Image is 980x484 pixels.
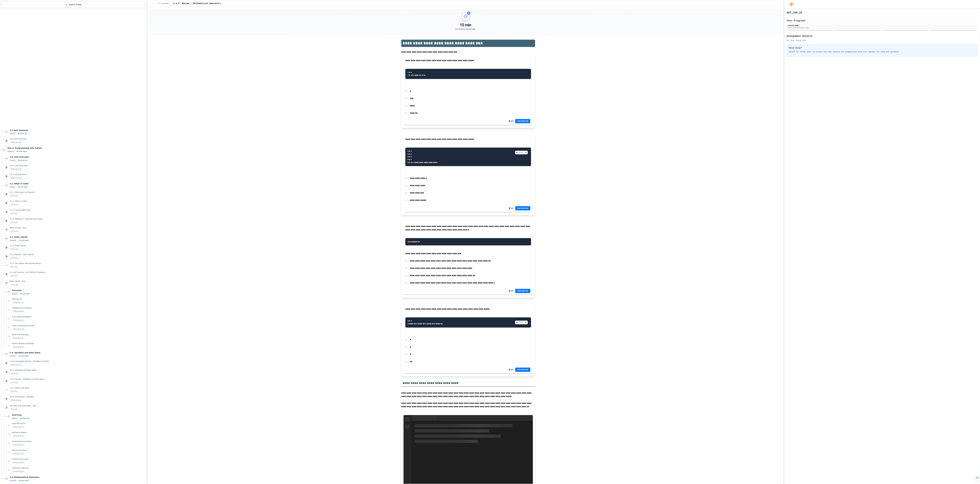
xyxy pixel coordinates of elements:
iframe: chat widget [958,462,977,473]
span: No time set [12,337,25,339]
div: 15 min [456,23,475,27]
span: No time set [12,310,25,313]
span: No time set [10,141,22,144]
span: 2.5 Unit Summary [10,129,146,131]
span: 12 items [10,355,16,357]
span: 3.1.1: Why Learn to Program? [10,191,146,193]
span: 6 items [12,293,18,295]
span: Temperature Converter [12,440,146,443]
span: No time set [12,470,25,473]
span: Pet Name Keeper [12,431,146,434]
span: Unit 3: Programming with Python [7,147,146,149]
span: No time set [10,168,22,170]
span: Exercises [12,414,146,416]
span: No time set [12,328,25,330]
span: 39 min total [19,355,29,357]
span: No time set [12,461,25,464]
span: No time set [18,133,27,134]
span: 3.3.3: What's the Type? [10,387,146,389]
span: • [16,159,17,161]
span: 45 min total [18,186,28,188]
div: [PERSON_NAME] [787,24,977,27]
span: • [15,150,15,152]
span: 2.5.1 Unit Summary [10,138,146,140]
div: Estimated Duration [456,28,475,30]
span: 3.0.2: AP Alignment [10,173,146,176]
span: No time set [10,177,22,179]
span: 3.3.2: Review - Variables and Data Types [10,378,146,380]
span: No time set [12,435,25,437]
span: 3.2.2: Review - Hello, World! [10,254,146,256]
div: My Account [786,1,794,7]
iframe: chat widget [969,474,977,481]
span: / [155,2,156,5]
span: Back to Teams [69,3,81,6]
span: 5 min [10,212,18,215]
h1: AST_CSP_25 [787,11,802,14]
span: 3.2.4 AP Practice - the DISPLAY Procedure [10,271,146,274]
span: 3.1.3: The JuiceMind IDE [10,209,146,211]
span: 6 items [12,417,18,419]
span: Code Commentary Creator [12,325,146,327]
span: 3.3: Variables and Data Types [10,351,146,354]
span: No time set [12,444,25,446]
span: No time set [12,452,25,455]
span: No time set [18,159,27,161]
span: 3.1.4: Reflection - Evolving Technology [10,218,146,220]
div: No due date set [787,39,978,42]
span: 3.3.0: Unplugged Activity - Variables and Data [10,360,146,362]
span: 12 items [10,480,16,481]
span: 5 min [10,390,18,393]
span: Message Fix [12,298,146,300]
span: Student ID Scanner [12,458,146,460]
span: 3.1: What is Code? [10,182,146,185]
span: 15 min [10,195,19,197]
span: What is Code - Quiz [10,227,146,229]
span: 3.4.2: Review - Mathematical Operators [173,2,221,5]
span: No time set [12,346,25,348]
span: 3.2: Hello, World! [10,236,146,238]
span: 5 min [10,275,18,277]
h3: Need Help? [789,46,975,49]
span: Print Statement Repair [12,316,146,318]
span: 3.0: Unit Overview [10,156,146,158]
span: No time set [12,426,25,428]
span: 15 min [10,257,19,259]
span: 15 min [10,248,19,250]
span: No time set [20,417,30,419]
span: Variables and Data types - quiz [10,405,146,407]
span: 10 min [10,230,19,233]
div: [EMAIL_ADDRESS][DOMAIN_NAME] [787,27,977,29]
span: No time set [10,399,22,402]
span: No time set [12,319,25,322]
span: 3h 57m total [16,151,27,152]
span: Multi-Print Message [12,334,146,336]
span: Complete the Greeting [12,307,146,309]
span: • [19,293,19,295]
span: 49 min total [19,480,29,481]
h2: Assignment Details [787,34,978,38]
span: 10 min [10,203,19,206]
button: Back to Teams [2,2,145,7]
span: 5 items [10,186,15,188]
span: 3.2.3: Your Name and Favorite Movie [10,262,146,265]
span: 2 items [10,159,15,161]
span: Data Mix-Up Fix [12,423,146,425]
span: 3.4: Mathematical Operators [10,476,146,478]
span: No time set [12,301,25,304]
span: • [16,133,17,135]
span: Exercises [12,289,146,292]
span: 3.0.1: Unit Overview [10,165,146,167]
span: 17 min [10,283,19,286]
span: Recipe Calculator [12,449,146,451]
span: 3.1.2: What is Code? [10,200,146,202]
span: / [171,2,172,5]
span: • [16,186,17,188]
h2: Your Progress [787,19,978,22]
span: 3.4: Mathematical Operators [158,2,170,5]
span: 10 min [10,372,19,375]
span: No time set [20,293,30,295]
